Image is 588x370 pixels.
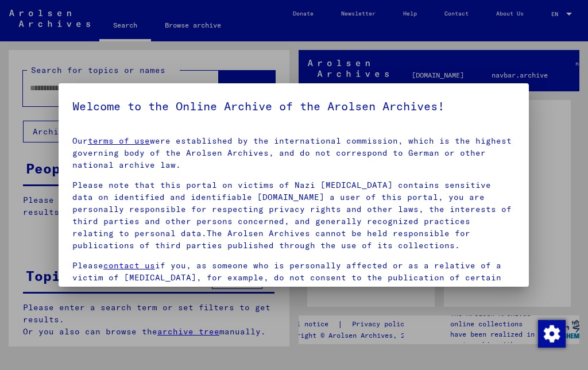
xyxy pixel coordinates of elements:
a: contact us [103,260,155,271]
div: Change consent [537,319,565,347]
img: Change consent [538,320,566,348]
p: Please note that this portal on victims of Nazi [MEDICAL_DATA] contains sensitive data on identif... [72,179,515,252]
a: terms of use [88,136,150,146]
p: Please if you, as someone who is personally affected or as a relative of a victim of [MEDICAL_DAT... [72,260,515,296]
h5: Welcome to the Online Archive of the Arolsen Archives! [72,97,515,115]
p: Our were established by the international commission, which is the highest governing body of the ... [72,135,515,171]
